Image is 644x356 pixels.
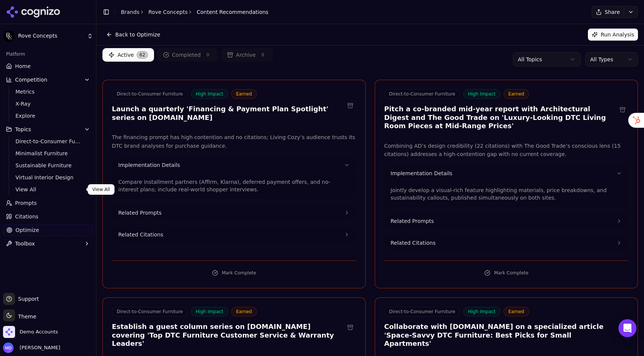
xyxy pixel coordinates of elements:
button: Topics [3,123,93,135]
a: X-Ray [12,98,84,109]
button: Archive0 [221,48,273,62]
span: Earned [504,307,529,317]
span: Explore [15,112,81,120]
span: Citations [15,213,38,220]
button: Implementation Details [385,165,628,182]
a: Rove Concepts [148,8,188,16]
p: Combining AD’s design credibility (22 citations) with The Good Trade’s conscious lens (15 citatio... [384,142,629,159]
span: 62 [137,51,148,59]
h3: Establish a guest column series on [DOMAIN_NAME] covering 'Top DTC Furniture Customer Service & W... [112,323,344,348]
a: Brands [121,9,139,15]
p: Compare installment partners (Affirm, Klarna), deferred payment offers, and no-interest plans; in... [118,178,350,193]
span: Direct-to-Consumer Furniture [384,89,460,99]
span: Earned [231,89,257,99]
span: Sustainable Furniture [15,162,81,169]
a: Sustainable Furniture [12,160,84,171]
button: Related Prompts [112,205,356,221]
button: Archive recommendation [344,321,356,333]
a: Explore [12,111,84,121]
span: Toolbox [15,240,35,247]
span: Direct-to-Consumer Furniture [15,138,81,145]
div: Platform [3,48,93,60]
span: High Impact [463,89,501,99]
h3: Collaborate with [DOMAIN_NAME] on a specialized article 'Space-Savvy DTC Furniture: Best Picks fo... [384,323,617,348]
span: Home [15,62,31,70]
span: High Impact [191,89,228,99]
p: Jointly develop a visual-rich feature highlighting materials, price breakdowns, and sustainabilit... [391,186,622,201]
button: Related Citations [385,235,628,251]
img: Melissa Dowd [3,342,14,353]
button: Competition [3,74,93,86]
button: Run Analysis [588,29,638,41]
span: Direct-to-Consumer Furniture [112,307,188,317]
span: Metrics [15,88,81,95]
div: Open Intercom Messenger [618,319,636,337]
button: Active62 [102,48,154,62]
span: Optimize [15,226,39,234]
button: Implementation Details [112,157,356,173]
span: High Impact [463,307,501,317]
span: Minimalist Furniture [15,150,81,157]
nav: breadcrumb [121,8,269,16]
a: Optimize [3,224,93,236]
span: Theme [15,314,36,320]
span: Direct-to-Consumer Furniture [112,89,188,99]
img: Rove Concepts [3,30,15,42]
span: Virtual Interior Design [15,174,81,181]
button: Open organization switcher [3,326,58,338]
button: Related Citations [112,226,356,243]
span: Earned [504,89,529,99]
button: Archive recommendation [344,100,356,112]
a: Metrics [12,86,84,97]
span: High Impact [191,307,228,317]
h3: Pitch a co-branded mid-year report with Architectural Digest and The Good Trade on 'Luxury-Lookin... [384,105,617,130]
span: Rove Concepts [18,33,84,39]
button: Open user button [3,342,60,353]
span: Prompts [15,199,37,207]
button: Related Prompts [385,213,628,229]
span: [PERSON_NAME] [17,344,60,351]
h3: Launch a quarterly 'Financing & Payment Plan Spotlight' series on [DOMAIN_NAME] [112,105,344,122]
button: Completed0 [157,48,218,62]
span: Earned [231,307,257,317]
span: View All [15,186,81,193]
button: Archive recommendation [617,104,629,116]
span: 0 [259,51,267,59]
span: 0 [204,51,212,59]
a: Citations [3,211,93,223]
span: Demo Accounts [20,329,58,335]
span: Implementation Details [118,161,180,169]
span: Support [15,295,39,303]
a: Prompts [3,197,93,209]
a: Home [3,60,93,72]
button: Toolbox [3,238,93,250]
a: View All [12,184,84,195]
button: Back to Optimize [102,29,164,41]
a: Direct-to-Consumer Furniture [12,136,84,147]
p: View All [92,186,110,192]
button: Share [592,6,624,18]
span: Topics [15,126,31,133]
span: Implementation Details [391,170,452,177]
button: Archive recommendation [617,321,629,333]
button: Mark Complete [384,267,629,279]
a: Virtual Interior Design [12,172,84,183]
span: Content Recommendations [197,8,268,16]
span: Related Prompts [391,217,434,225]
p: The financing prompt has high contention and no citations; Living Cozy’s audience trusts its DTC ... [112,133,356,150]
span: Direct-to-Consumer Furniture [384,307,460,317]
span: Competition [15,76,47,83]
span: Related Citations [118,231,163,238]
span: Related Prompts [118,209,162,217]
img: Demo Accounts [3,326,15,338]
button: Mark Complete [112,267,356,279]
span: X-Ray [15,100,81,108]
a: Minimalist Furniture [12,148,84,159]
span: Related Citations [391,239,435,247]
